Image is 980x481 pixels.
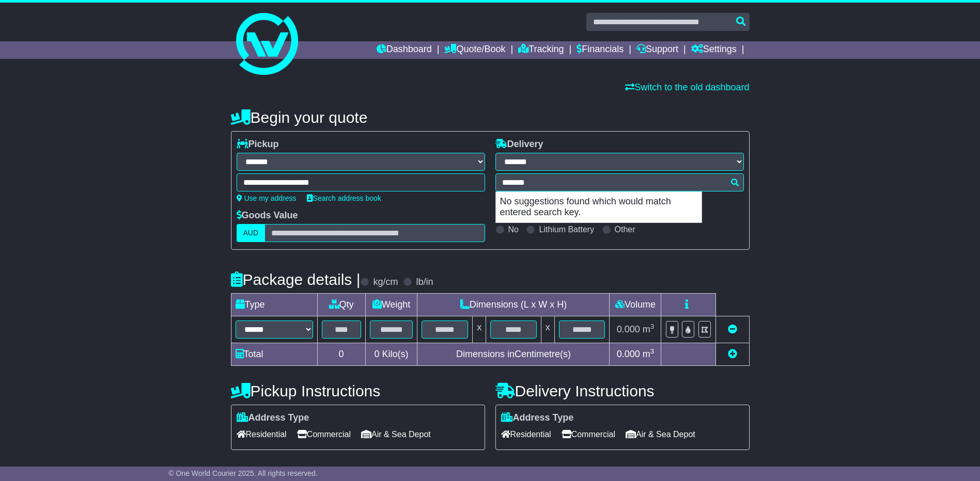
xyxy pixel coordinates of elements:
[416,277,433,288] label: lb/in
[615,225,635,234] label: Other
[495,173,744,191] typeahead: Please provide city
[297,426,351,442] span: Commercial
[541,316,554,343] td: x
[231,294,317,316] td: Type
[361,426,431,442] span: Air & Sea Depot
[417,294,610,316] td: Dimensions (L x W x H)
[237,412,309,424] label: Address Type
[231,343,317,366] td: Total
[610,294,661,316] td: Volume
[307,194,381,202] a: Search address book
[237,224,266,242] label: AUD
[495,139,543,150] label: Delivery
[365,343,417,366] td: Kilo(s)
[237,210,298,221] label: Goods Value
[617,324,640,334] span: 0.000
[237,194,297,202] a: Use my address
[728,349,737,359] a: Add new item
[317,294,365,316] td: Qty
[231,109,750,126] h4: Begin your quote
[417,343,610,366] td: Dimensions in Centimetre(s)
[496,192,702,222] p: No suggestions found which would match entered search key.
[518,41,564,59] a: Tracking
[539,225,594,234] label: Lithium Battery
[168,469,318,477] span: © One World Courier 2025. All rights reserved.
[317,343,365,366] td: 0
[617,349,640,359] span: 0.000
[577,41,624,59] a: Financials
[231,271,361,288] h4: Package details |
[377,41,432,59] a: Dashboard
[231,382,485,399] h4: Pickup Instructions
[365,294,417,316] td: Weight
[728,324,737,334] a: Remove this item
[501,412,574,424] label: Address Type
[650,323,655,330] sup: 3
[237,139,279,150] label: Pickup
[643,324,655,334] span: m
[625,82,749,92] a: Switch to the old dashboard
[650,347,655,355] sup: 3
[373,277,398,288] label: kg/cm
[495,382,750,399] h4: Delivery Instructions
[374,349,379,359] span: 0
[508,225,519,234] label: No
[643,349,655,359] span: m
[626,426,695,442] span: Air & Sea Depot
[636,41,678,59] a: Support
[444,41,505,59] a: Quote/Book
[237,426,287,442] span: Residential
[691,41,737,59] a: Settings
[473,316,486,343] td: x
[501,426,551,442] span: Residential
[562,426,615,442] span: Commercial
